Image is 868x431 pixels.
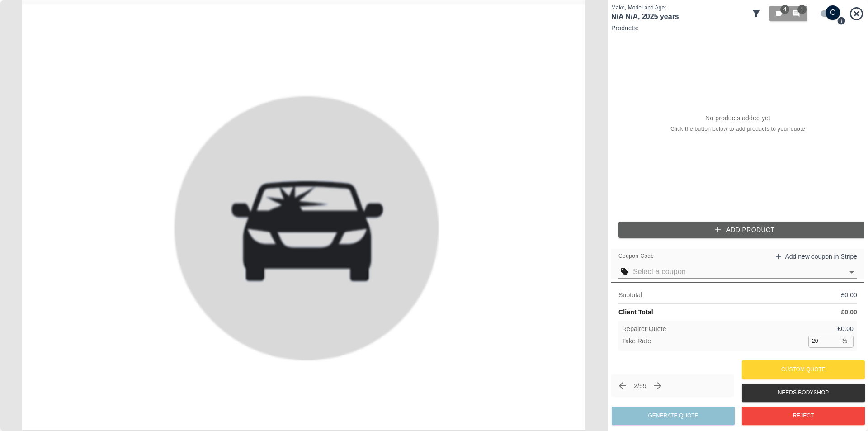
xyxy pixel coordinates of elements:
button: Open [845,266,858,279]
p: £ 0.00 [837,324,854,334]
span: 1 [797,5,807,14]
button: Reject [742,407,865,425]
p: Subtotal [618,290,642,300]
h1: N/A N/A , 2025 years [611,12,747,21]
p: 2 / 59 [634,381,646,390]
span: Previous claim (← or ↑) [615,378,630,393]
span: Click the button below to add products to your quote [670,125,805,134]
button: Needs Bodyshop [742,384,865,402]
p: Make, Model and Age: [611,4,747,12]
p: Client Total [618,308,653,317]
span: 4 [780,5,789,14]
button: Previous claim [615,378,630,393]
button: Custom Quote [742,360,865,379]
p: No products added yet [705,114,770,123]
svg: Press Q to switch [837,16,846,25]
a: Add new coupon in Stripe [774,251,857,262]
p: % [841,336,847,346]
button: Next claim [650,378,665,393]
button: 41 [769,6,807,21]
p: Take Rate [622,336,651,346]
input: Select a coupon [633,265,844,278]
span: Next/Skip claim (→ or ↓) [650,378,665,393]
p: Repairer Quote [622,324,666,334]
p: £ 0.00 [841,290,857,300]
p: £ 0.00 [841,308,857,317]
span: Coupon Code [618,252,654,261]
p: Products: [611,24,864,33]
